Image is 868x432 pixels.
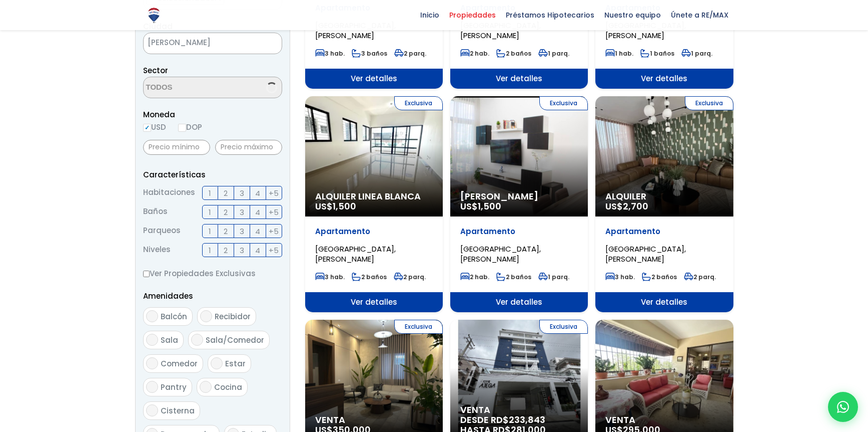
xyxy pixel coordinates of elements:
span: US$ [315,200,356,212]
span: 4 [255,225,260,238]
span: Exclusiva [394,320,443,334]
input: Balcón [146,310,158,322]
span: US$ [605,200,648,212]
span: 1 baños [640,49,674,58]
span: 1 parq. [681,49,712,58]
input: Estar [211,357,223,369]
span: 1,500 [478,200,501,212]
a: Exclusiva [PERSON_NAME] US$1,500 Apartamento [GEOGRAPHIC_DATA], [PERSON_NAME] 2 hab. 2 baños 1 pa... [450,96,588,312]
span: Pantry [161,382,187,392]
span: Propiedades [444,8,501,23]
span: 2 baños [352,273,387,281]
span: Ver detalles [450,69,588,89]
span: Recibidor [215,311,251,322]
input: Precio máximo [215,140,282,155]
span: Exclusiva [394,96,443,110]
span: Moneda [143,108,282,121]
span: [GEOGRAPHIC_DATA], [PERSON_NAME] [315,244,396,264]
input: Cocina [200,381,212,393]
span: +5 [269,244,279,257]
span: +5 [269,225,279,238]
span: Ver detalles [305,69,443,89]
span: 1,500 [333,200,356,212]
p: Apartamento [460,227,578,237]
span: 2 baños [496,273,531,281]
span: Inicio [415,8,444,23]
span: 2 hab. [460,273,489,281]
span: 2 hab. [460,49,489,58]
span: Exclusiva [685,96,733,110]
span: 2 baños [642,273,677,281]
span: × [267,39,272,48]
a: Exclusiva Alquiler US$2,700 Apartamento [GEOGRAPHIC_DATA], [PERSON_NAME] 3 hab. 2 baños 2 parq. V... [595,96,733,312]
span: 3 hab. [315,49,345,58]
span: Ver detalles [305,292,443,312]
span: 2 [224,187,228,199]
input: USD [143,124,151,132]
span: +5 [269,206,279,219]
span: 1 [209,244,211,257]
label: USD [143,121,166,133]
span: 2,700 [623,200,648,212]
span: Niveles [143,243,171,257]
img: Logo de REMAX [145,7,163,24]
span: Préstamos Hipotecarios [501,8,599,23]
textarea: Search [144,77,241,99]
span: 233,843 [509,413,545,426]
span: 1 [209,225,211,238]
span: [GEOGRAPHIC_DATA], [PERSON_NAME] [460,244,541,264]
span: Balcón [161,311,187,322]
span: 1 [209,206,211,219]
span: [GEOGRAPHIC_DATA], [PERSON_NAME] [605,20,686,41]
span: [GEOGRAPHIC_DATA], [PERSON_NAME] [460,20,541,41]
span: Sala [161,335,178,345]
span: Ver detalles [595,292,733,312]
span: Venta [605,415,723,425]
span: SANTO DOMINGO DE GUZMÁN [144,36,257,50]
span: 3 [240,206,244,219]
span: 2 [224,225,228,238]
span: Habitaciones [143,186,195,200]
label: DOP [178,121,202,133]
span: 4 [255,244,260,257]
span: 2 parq. [394,49,426,58]
span: Nuestro equipo [599,8,666,23]
input: Sala [146,334,158,346]
span: 4 [255,206,260,219]
span: 2 parq. [684,273,716,281]
input: Ver Propiedades Exclusivas [143,271,150,277]
span: 4 [255,187,260,199]
span: Venta [315,415,433,425]
span: 3 hab. [315,273,345,281]
span: 3 [240,225,244,238]
span: [GEOGRAPHIC_DATA], [PERSON_NAME] [315,20,396,41]
span: Parqueos [143,224,181,238]
p: Amenidades [143,290,282,302]
span: +5 [269,187,279,199]
span: SANTO DOMINGO DE GUZMÁN [143,33,282,54]
span: US$ [460,200,501,212]
input: Recibidor [200,310,212,322]
input: Sala/Comedor [191,334,203,346]
span: Estar [225,358,246,369]
span: 1 hab. [605,49,633,58]
button: Remove all items [257,36,272,52]
span: Baños [143,205,168,219]
span: 2 parq. [394,273,426,281]
span: Exclusiva [539,96,588,110]
span: Exclusiva [539,320,588,334]
span: Alquiler [605,191,723,201]
span: Únete a RE/MAX [666,8,733,23]
p: Características [143,168,282,181]
span: Venta [460,405,578,415]
input: DOP [178,124,186,132]
span: 3 [240,187,244,199]
span: 3 [240,244,244,257]
span: Cisterna [161,405,195,416]
span: [GEOGRAPHIC_DATA], [PERSON_NAME] [605,244,686,264]
span: Sector [143,65,168,76]
span: 2 [224,244,228,257]
input: Cisterna [146,404,158,416]
span: Sala/Comedor [206,335,264,345]
span: 1 parq. [538,49,569,58]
